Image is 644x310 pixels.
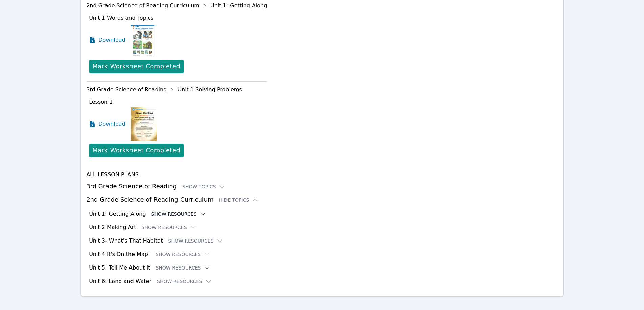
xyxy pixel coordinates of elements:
[157,278,212,285] button: Show Resources
[86,84,267,95] div: 3rd Grade Science of Reading Unit 1 Solving Problems
[89,15,153,21] span: Unit 1 Words and Topics
[92,146,180,155] div: Mark Worksheet Completed
[98,36,125,44] span: Download
[182,183,225,190] button: Show Topics
[89,107,125,141] a: Download
[89,98,113,105] span: Lesson 1
[168,237,223,244] button: Show Resources
[156,251,210,258] button: Show Resources
[86,195,558,204] h3: 2nd Grade Science of Reading Curriculum
[86,181,558,191] h3: 3rd Grade Science of Reading
[156,264,210,271] button: Show Resources
[89,23,125,57] a: Download
[219,197,259,203] button: Hide Topics
[86,171,558,179] h4: All Lesson Plans
[89,237,163,245] h3: Unit 3- What's That Habitat
[89,210,146,218] h3: Unit 1: Getting Along
[89,277,151,285] h3: Unit 6: Land and Water
[86,0,267,11] div: 2nd Grade Science of Reading Curriculum Unit 1: Getting Along
[98,120,125,128] span: Download
[92,62,180,71] div: Mark Worksheet Completed
[89,223,136,231] h3: Unit 2 Making Art
[89,264,150,272] h3: Unit 5: Tell Me About It
[151,210,206,217] button: Show Resources
[89,60,184,73] button: Mark Worksheet Completed
[89,144,184,157] button: Mark Worksheet Completed
[142,224,196,231] button: Show Resources
[89,250,150,258] h3: Unit 4 It's On the Map!
[131,107,157,141] img: Lesson 1
[131,23,155,57] img: Unit 1 Words and Topics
